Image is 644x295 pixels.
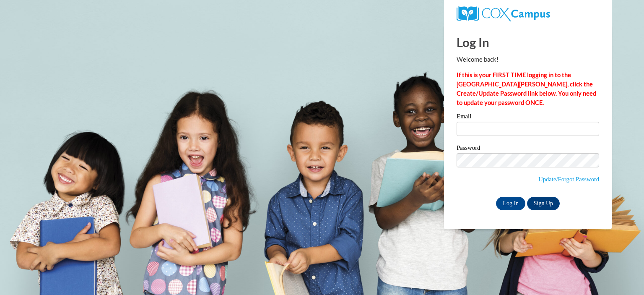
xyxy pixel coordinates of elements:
[457,10,550,17] a: COX Campus
[457,55,599,64] p: Welcome back!
[496,197,525,210] input: Log In
[457,145,599,153] label: Password
[527,197,560,210] a: Sign Up
[538,176,599,183] a: Update/Forgot Password
[457,6,550,21] img: COX Campus
[457,113,599,122] label: Email
[457,71,596,106] strong: If this is your FIRST TIME logging in to the [GEOGRAPHIC_DATA][PERSON_NAME], click the Create/Upd...
[457,34,599,51] h1: Log In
